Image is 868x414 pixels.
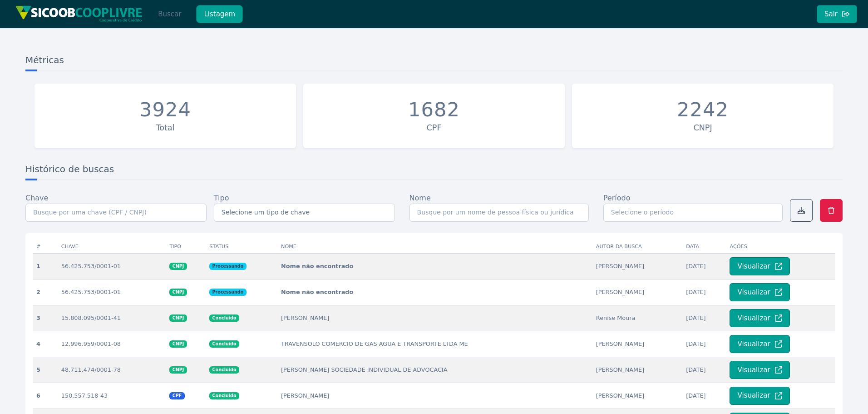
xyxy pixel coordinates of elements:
th: # [33,240,58,254]
input: Busque por um nome de pessoa física ou jurídica [409,204,589,222]
th: 2 [33,279,58,305]
th: Status [206,240,277,254]
td: Renise Moura [592,305,682,331]
button: Visualizar [730,283,789,301]
td: [PERSON_NAME] SOCIEDADE INDIVIDUAL DE ADVOCACIA [277,357,592,383]
div: 3924 [139,98,191,122]
td: 150.557.518-43 [58,383,166,409]
td: [PERSON_NAME] [592,331,682,357]
div: CNPJ [577,122,829,134]
td: [PERSON_NAME] [592,357,682,383]
td: [DATE] [682,383,726,409]
label: Chave [25,193,48,204]
button: Buscar [150,5,189,23]
div: Total [39,122,291,134]
th: 6 [33,383,58,409]
td: Nome não encontrado [277,253,592,279]
th: Autor da busca [592,240,682,254]
td: [DATE] [682,279,726,305]
td: TRAVENSOLO COMERCIO DE GAS AGUA E TRANSPORTE LTDA ME [277,331,592,357]
span: CNPJ [169,340,187,348]
th: 4 [33,331,58,357]
th: Tipo [166,240,206,254]
td: [DATE] [682,331,726,357]
th: 1 [33,253,58,279]
span: Concluido [209,392,239,399]
button: Sair [817,5,857,23]
input: Selecione o período [603,204,783,222]
td: [PERSON_NAME] [592,253,682,279]
span: Processando [209,263,246,270]
td: 12.996.959/0001-08 [58,331,166,357]
label: Tipo [214,193,229,204]
span: Concluido [209,314,239,322]
span: CNPJ [169,263,187,270]
td: [PERSON_NAME] [592,383,682,409]
label: Período [603,193,631,204]
span: CNPJ [169,366,187,374]
td: [PERSON_NAME] [592,279,682,305]
span: Concluido [209,366,239,374]
th: 5 [33,357,58,383]
button: Visualizar [730,361,789,379]
td: [DATE] [682,253,726,279]
th: 3 [33,305,58,331]
th: Chave [58,240,166,254]
td: [PERSON_NAME] [277,305,592,331]
span: CNPJ [169,289,187,296]
div: 1682 [408,98,460,122]
td: 15.808.095/0001-41 [58,305,166,331]
span: CNPJ [169,314,187,322]
td: [PERSON_NAME] [277,383,592,409]
input: Busque por uma chave (CPF / CNPJ) [25,204,207,222]
div: 2242 [677,98,729,122]
label: Nome [409,193,431,204]
th: Ações [726,240,835,254]
span: Processando [209,289,246,296]
button: Visualizar [730,257,789,275]
th: Nome [277,240,592,254]
button: Listagem [196,5,243,23]
td: [DATE] [682,357,726,383]
button: Visualizar [730,335,789,353]
h3: Histórico de buscas [25,163,843,180]
span: CPF [169,392,184,399]
button: Visualizar [730,387,789,405]
button: Visualizar [730,309,789,327]
td: 56.425.753/0001-01 [58,253,166,279]
span: Concluido [209,340,239,348]
td: Nome não encontrado [277,279,592,305]
td: [DATE] [682,305,726,331]
div: CPF [308,122,560,134]
th: Data [682,240,726,254]
img: img/sicoob_cooplivre.png [15,5,143,22]
td: 56.425.753/0001-01 [58,279,166,305]
h3: Métricas [25,54,843,70]
td: 48.711.474/0001-78 [58,357,166,383]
